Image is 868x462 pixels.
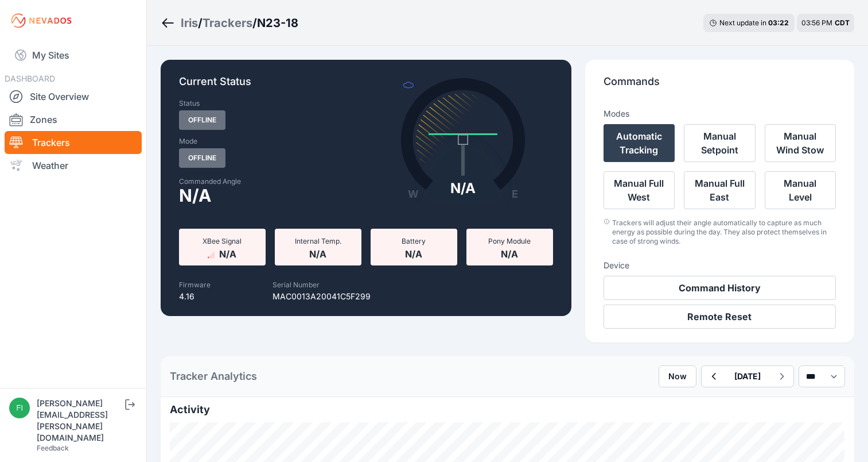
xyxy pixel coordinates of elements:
[604,171,675,209] button: Manual Full West
[405,246,422,260] span: N/A
[501,246,518,260] span: N/A
[203,237,242,245] span: XBee Signal
[801,18,832,27] span: 03:56 PM
[604,124,675,162] button: Automatic Tracking
[179,280,211,289] label: Firmware
[5,131,142,154] a: Trackers
[295,237,341,245] span: Internal Temp.
[203,15,252,31] a: Trackers
[37,398,123,444] div: [PERSON_NAME][EMAIL_ADDRESS][PERSON_NAME][DOMAIN_NAME]
[5,108,142,131] a: Zones
[604,74,836,99] p: Commands
[488,237,531,245] span: Pony Module
[719,18,766,27] span: Next update in
[684,124,755,162] button: Manual Setpoint
[604,260,836,271] h3: Device
[5,154,142,177] a: Weather
[181,15,198,31] a: Iris
[170,368,257,384] h2: Tracker Analytics
[612,218,836,246] div: Trackers will adjust their angle automatically to capture as much energy as possible during the d...
[179,99,200,108] label: Status
[402,237,426,245] span: Battery
[198,15,203,31] span: /
[765,171,836,209] button: Manual Level
[309,246,326,260] span: N/A
[5,41,142,69] a: My Sites
[604,305,836,329] button: Remote Reset
[170,402,845,418] h2: Activity
[9,11,73,30] img: Nevados
[9,398,30,418] img: fidel.lopez@prim.com
[179,74,553,99] p: Current Status
[179,188,211,202] span: N/A
[450,179,476,198] div: N/A
[179,291,211,302] p: 4.16
[604,276,836,300] button: Command History
[273,291,371,302] p: MAC0013A20041C5F299
[252,15,257,31] span: /
[684,171,755,209] button: Manual Full East
[179,177,359,186] label: Commanded Angle
[765,124,836,162] button: Manual Wind Stow
[725,366,770,387] button: [DATE]
[273,280,320,289] label: Serial Number
[5,74,55,83] span: DASHBOARD
[257,15,298,31] h3: N23-18
[835,18,850,27] span: CDT
[5,85,142,108] a: Site Overview
[37,444,69,452] a: Feedback
[179,137,197,146] label: Mode
[219,246,236,260] span: N/A
[604,108,629,120] h3: Modes
[161,8,298,38] nav: Breadcrumb
[768,18,789,28] div: 03 : 22
[659,365,696,387] button: Now
[179,148,225,168] span: Offline
[179,110,225,130] span: Offline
